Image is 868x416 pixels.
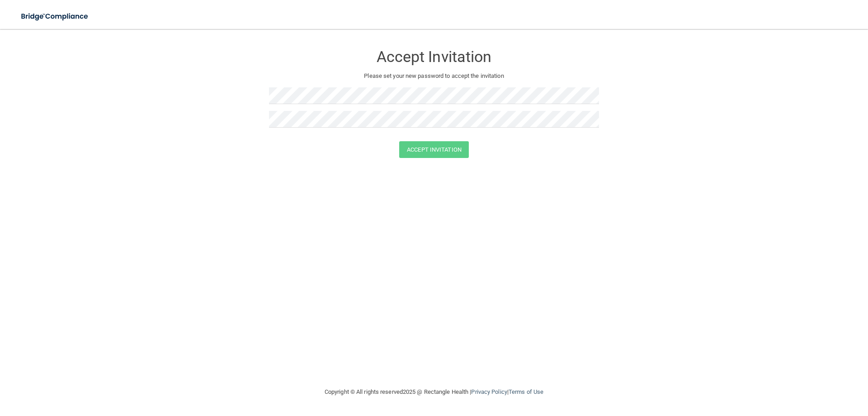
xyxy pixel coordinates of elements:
button: Accept Invitation [399,141,469,158]
div: Copyright © All rights reserved 2025 @ Rectangle Health | | [269,378,599,406]
p: Please set your new password to accept the invitation [276,71,592,81]
a: Terms of Use [509,388,543,395]
a: Privacy Policy [471,388,507,395]
img: bridge_compliance_login_screen.278c3ca4.svg [14,7,97,26]
h3: Accept Invitation [269,48,599,65]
